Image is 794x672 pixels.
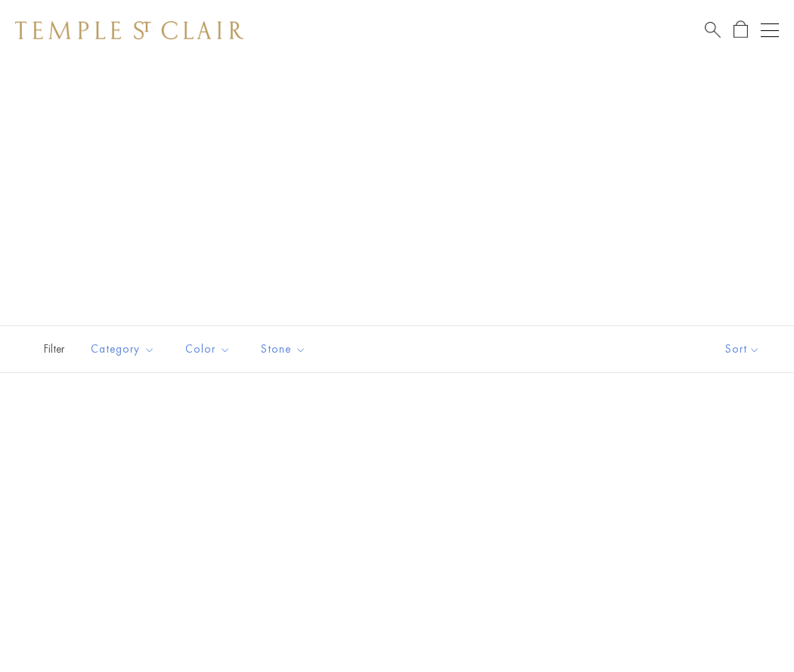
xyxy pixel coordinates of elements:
[178,340,242,359] span: Color
[705,20,721,39] a: Search
[734,20,748,39] a: Open Shopping Bag
[253,340,318,359] span: Stone
[250,332,318,366] button: Stone
[83,340,166,359] span: Category
[691,326,794,372] button: Show sort by
[79,332,166,366] button: Category
[15,21,243,39] img: Temple St. Clair
[174,332,242,366] button: Color
[761,21,779,39] button: Open navigation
